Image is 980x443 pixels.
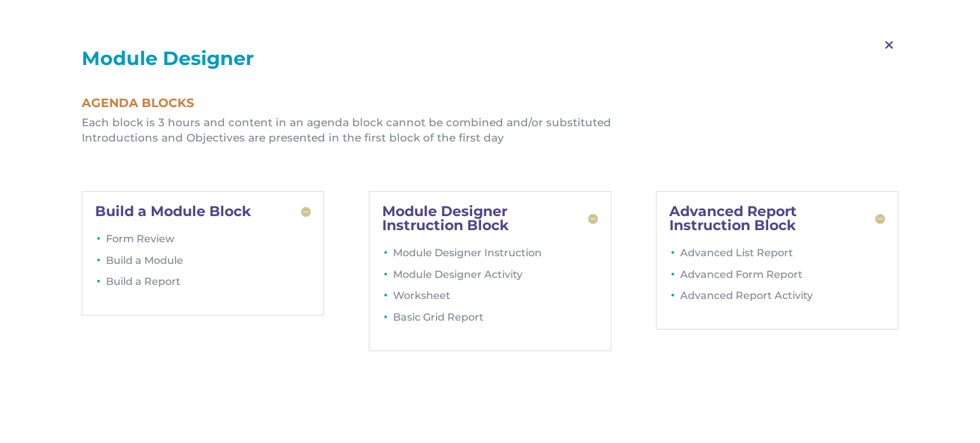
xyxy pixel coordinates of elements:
li: Module Designer Instruction [393,245,598,267]
h5: Module Designer Instruction Block [382,205,598,233]
span: M [870,27,908,64]
li: Advanced Report Activity [680,288,885,310]
li: Each block is 3 hours and content in an agenda block cannot be combined and/or substituted [82,115,898,131]
h1: Module Designer [82,49,898,75]
h5: Advanced Report Instruction Block [669,205,885,233]
li: Advanced Form Report [680,267,885,289]
li: Build a Module [106,253,311,275]
li: Worksheet [393,288,598,310]
li: Basic Grid Report [393,310,598,331]
li: Form Review [106,231,311,253]
li: Build a Report [106,274,311,296]
h1: Agenda Blocks [82,97,898,115]
li: Advanced List Report [680,245,885,267]
li: Module Designer Activity [393,267,598,289]
li: Introductions and Objectives are presented in the first block of the first day [82,131,898,146]
h5: Build a Module Block [95,205,311,219]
